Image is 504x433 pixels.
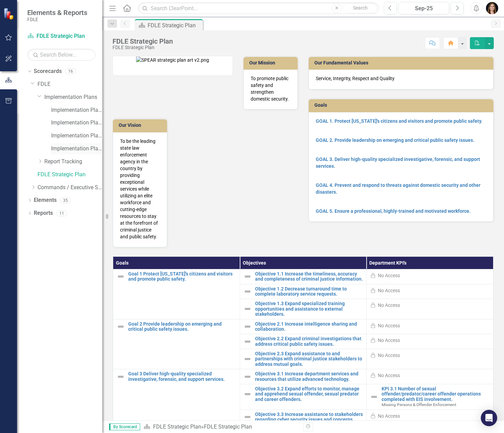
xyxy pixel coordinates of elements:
[109,423,140,430] span: By Scorecard
[399,2,449,14] button: Sep-25
[136,57,209,63] img: SPEAR strategic plan art v2.png
[378,302,400,309] div: No Access
[316,208,471,214] a: GOAL 5. Ensure a professional, highly-trained and motivated workforce.
[255,371,363,382] a: Objective 3.1 Increase department services and resources that utilize advanced technology.
[3,8,15,20] img: ClearPoint Strategy
[128,371,236,382] a: Goal 3 Deliver high-quality specialized investigative, forensic, and support services.
[314,103,490,108] h3: Goals
[117,373,125,381] img: Not Defined
[378,322,400,329] div: No Access
[378,413,400,419] div: No Access
[481,410,497,426] div: Open Intercom Messenger
[144,423,298,431] div: »
[51,106,102,114] a: Implementation Plan FY22/23
[44,93,102,101] a: Implementation Plans
[243,373,252,381] img: Not Defined
[138,2,379,14] input: Search ClearPoint...
[316,75,486,82] p: Service, Integrity, Respect and Quality
[378,372,400,379] div: No Access
[243,338,252,346] img: Not Defined
[56,210,67,216] div: 11
[316,156,480,169] a: GOAL 3. Deliver high-quality specialized investigative, forensic, and support services.
[316,118,483,124] a: GOAL 1. Protect [US_STATE]'s citizens and visitors and promote public safety.
[243,305,252,313] img: Not Defined
[251,75,291,102] p: To promote public safety and strengthen domestic security.
[255,336,363,347] a: Objective 2.2 Expand criminal investigations that address critical public safety issues.
[243,413,252,421] img: Not Defined
[255,386,363,402] a: Objective 3.2 Expand efforts to monitor, manage and apprehend sexual offender, sexual predator an...
[128,322,236,332] a: Goal 2 Provide leadership on emerging and critical public safety issues.
[34,209,53,217] a: Reports
[148,21,201,30] div: FDLE Strategic Plan
[255,351,363,367] a: Objective 2.3 Expand assistance to and partnerships with criminal justice stakeholders to address...
[243,390,252,398] img: Not Defined
[119,123,164,128] h3: Our Vision
[378,352,400,359] div: No Access
[486,2,498,14] img: Heather Faulkner
[370,393,378,401] img: Not Defined
[243,323,252,331] img: Not Defined
[38,184,102,192] a: Commands / Executive Support Branch
[367,384,493,410] td: Double-Click to Edit Right Click for Context Menu
[51,145,102,153] a: Implementation Plan FY25/26
[65,69,76,74] div: 16
[34,68,62,75] a: Scorecards
[27,17,87,22] small: FDLE
[401,4,447,13] div: Sep-25
[51,132,102,140] a: Implementation Plan FY24/25
[113,45,173,50] div: FDLE Strategic Plan
[382,402,456,407] span: Missing Persons & Offender Enforcement
[27,32,95,40] a: FDLE Strategic Plan
[243,287,252,296] img: Not Defined
[128,271,236,282] a: Goal 1 Protect [US_STATE]'s citizens and visitors and promote public safety.
[255,322,363,332] a: Objective 2.1 Increase intelligence sharing and collaboration.
[117,272,125,281] img: Not Defined
[378,337,400,344] div: No Access
[38,80,102,88] a: FDLE
[27,9,87,17] span: Elements & Reports
[243,355,252,363] img: Not Defined
[316,182,480,195] a: GOAL 4. Prevent and respond to threats against domestic security and other disasters.
[204,423,252,430] div: FDLE Strategic Plan
[27,49,95,61] input: Search Below...
[117,323,125,331] img: Not Defined
[255,286,363,297] a: Objective 1.2 Decrease turnaround time to complete laboratory service requests.
[60,197,71,203] div: 35
[343,3,377,13] button: Search
[255,301,363,317] a: Objective 1.3 Expand specialized training opportunities and assistance to external stakeholders.
[255,271,363,282] a: Objective 1.1 Increase the timeliness, accuracy and completeness of criminal justice information.
[51,119,102,127] a: Implementation Plan FY23/24
[249,60,294,65] h3: Our Mission
[113,38,173,45] div: FDLE Strategic Plan
[255,412,363,422] a: Objective 3.3 Increase assistance to stakeholders regarding cyber security issues and concerns.
[316,137,474,143] a: GOAL 2. Provide leadership on emerging and critical public safety issues.
[153,423,201,430] a: FDLE Strategic Plan
[38,171,102,179] a: FDLE Strategic Plan
[44,158,102,166] a: Report Tracking
[378,272,400,279] div: No Access
[120,138,160,240] p: To be the leading state law enforcement agency in the country by providing exceptional services w...
[378,287,400,294] div: No Access
[353,5,368,11] span: Search
[314,60,490,65] h3: Our Fundamental Values
[243,272,252,281] img: Not Defined
[34,196,57,204] a: Elements
[382,386,490,402] a: KPI 3.1 Number of sexual offender/predator/career offender operations completed with EIS involvem...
